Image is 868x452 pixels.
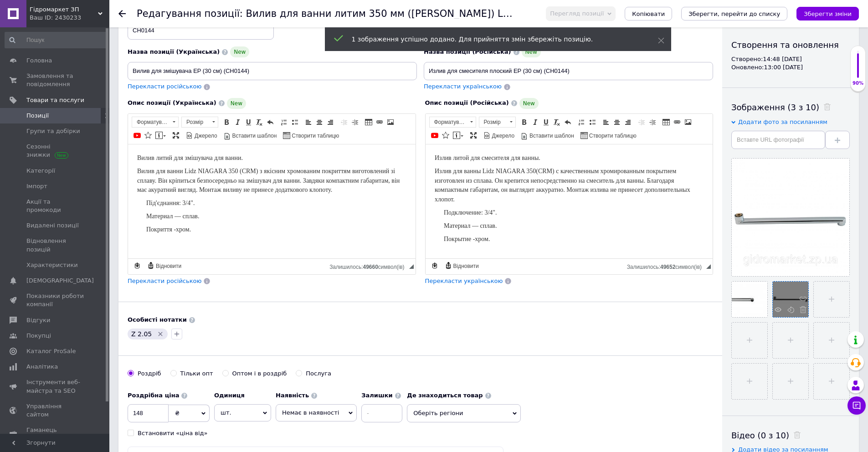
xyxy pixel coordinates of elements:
[171,130,181,140] a: Максимізувати
[452,262,479,270] span: Відновити
[26,96,84,104] span: Товари та послуги
[706,264,711,269] span: Потягніть для зміни розмірів
[231,132,277,140] span: Вставити шаблон
[180,370,213,378] div: Тільки опт
[26,316,50,324] span: Відгуки
[361,404,402,422] input: -
[661,117,671,127] a: Таблиця
[128,99,216,106] span: Опис позиції (Українська)
[193,132,217,140] span: Джерело
[175,410,180,416] span: ₴
[407,404,521,422] span: Оберіть регіони
[154,130,167,140] a: Вставити повідомлення
[579,130,638,140] a: Створити таблицю
[26,221,79,230] span: Видалені позиції
[26,261,78,269] span: Характеристики
[132,130,142,140] a: Додати відео з YouTube
[796,7,859,21] button: Зберегти зміни
[627,262,706,270] div: Кiлькiсть символiв
[128,83,201,90] span: Перекласти російською
[232,370,287,378] div: Оптом і в роздріб
[623,117,633,127] a: По правому краю
[688,10,780,17] i: Зберегти, перейти до списку
[479,117,516,128] a: Розмір
[587,117,597,127] a: Вставити/видалити маркований список
[182,117,209,127] span: Розмір
[731,102,850,113] div: Зображення (3 з 10)
[128,404,169,422] input: 0
[26,182,47,190] span: Імпорт
[425,99,509,106] span: Опис позиції (Російська)
[601,117,611,127] a: По лівому краю
[683,117,693,127] a: Зображення
[26,112,49,120] span: Позиції
[230,46,249,57] span: New
[26,426,84,442] span: Гаманець компанії
[441,130,451,140] a: Вставити іконку
[519,98,539,109] span: New
[138,370,161,378] div: Роздріб
[157,330,164,338] svg: Видалити мітку
[625,7,672,21] button: Копіювати
[479,117,507,127] span: Розмір
[26,332,51,340] span: Покупці
[146,261,183,271] a: Відновити
[154,262,181,270] span: Відновити
[660,264,675,270] span: 49652
[276,392,309,399] b: Наявність
[409,264,414,269] span: Потягніть для зміни розмірів
[290,132,339,140] span: Створити таблицю
[132,117,179,128] a: Форматування
[424,62,713,80] input: Наприклад, H&M жіноча сукня зелена 38 розмір вечірня максі з блискітками
[26,347,76,355] span: Каталог ProSale
[26,167,55,175] span: Категорії
[306,370,331,378] div: Послуга
[804,10,852,17] i: Зберегти зміни
[738,118,827,125] span: Додати фото за посиланням
[429,117,476,128] a: Форматування
[847,396,866,415] button: Чат з покупцем
[681,7,787,21] button: Зберегти, перейти до списку
[128,48,220,55] span: Назва позиції (Українська)
[279,117,289,127] a: Вставити/видалити нумерований список
[128,316,187,323] b: Особисті нотатки
[424,83,502,90] span: Перекласти українською
[552,117,562,127] a: Видалити форматування
[425,277,503,284] span: Перекласти українською
[375,117,385,127] a: Вставити/Редагувати посилання (Ctrl+L)
[26,237,84,253] span: Відновлення позицій
[26,292,84,308] span: Показники роботи компанії
[128,144,416,258] iframe: Редактор, 2E243857-C622-4333-9CB2-68C1CD3D0316
[243,117,253,127] a: Підкреслений (Ctrl+U)
[491,132,515,140] span: Джерело
[647,117,657,127] a: Збільшити відступ
[26,72,84,88] span: Замовлення та повідомлення
[26,127,80,135] span: Групи та добірки
[265,117,275,127] a: Повернути (Ctrl+Z)
[426,144,713,258] iframe: Редактор, 1EE0131E-DABD-4D50-B141-458EEFB3ABBD
[128,62,417,80] input: Наприклад, H&M жіноча сукня зелена 38 розмір вечірня максі з блискітками
[482,130,516,140] a: Джерело
[128,277,201,284] span: Перекласти російською
[350,117,360,127] a: Збільшити відступ
[118,10,126,17] div: Повернутися назад
[363,264,378,270] span: 49660
[26,402,84,419] span: Управління сайтом
[26,378,84,395] span: Інструменти веб-майстра та SEO
[468,130,478,140] a: Максимізувати
[850,46,866,92] div: 90% Якість заповнення
[731,55,850,63] div: Створено: 14:48 [DATE]
[430,117,467,127] span: Форматування
[563,117,573,127] a: Повернути (Ctrl+Z)
[26,143,84,159] span: Сезонні знижки
[214,392,245,399] b: Одиниця
[128,392,179,399] b: Роздрібна ціна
